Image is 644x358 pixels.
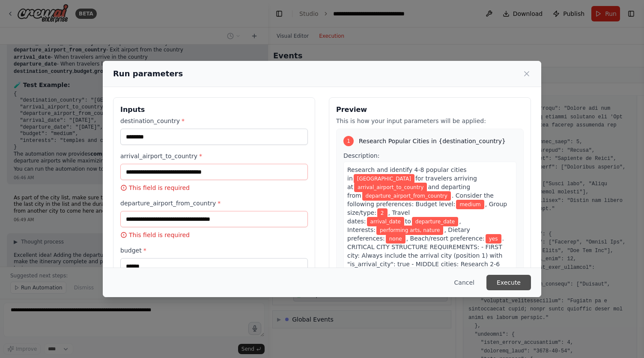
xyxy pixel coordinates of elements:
[405,218,411,225] span: to
[486,234,501,244] span: Variable: beach_resort_preference
[347,166,467,182] span: Research and identify 4-8 popular cities in
[120,105,308,115] h3: Inputs
[406,235,485,242] span: , Beach/resort preference:
[343,136,354,146] div: 1
[412,217,458,226] span: Variable: departure_date
[377,208,388,218] span: Variable: group_size
[362,191,451,201] span: Variable: departure_airport_from_country
[343,152,379,159] span: Description:
[120,246,308,255] label: budget
[120,117,308,125] label: destination_country
[347,184,470,199] span: and departing from
[347,192,494,208] span: . Consider the following preferences: Budget level:
[120,184,308,192] p: This field is required
[347,201,507,216] span: , Group size/type:
[359,137,506,145] span: Research Popular Cities in {destination_country}
[376,226,443,235] span: Variable: interests
[367,217,404,226] span: Variable: arrival_date
[386,234,405,244] span: Variable: dietary_preferences
[120,231,308,239] p: This field is required
[113,68,183,80] h2: Run parameters
[447,275,481,290] button: Cancel
[336,105,524,115] h3: Preview
[120,152,308,160] label: arrival_airport_to_country
[347,218,461,233] span: , Interests:
[354,183,427,192] span: Variable: arrival_airport_to_country
[354,174,414,184] span: Variable: destination_country
[347,175,477,190] span: for travelers arriving at
[120,199,308,208] label: departure_airport_from_country
[486,275,531,290] button: Execute
[347,209,410,225] span: , Travel dates:
[347,226,470,242] span: , Dietary preferences:
[456,200,484,209] span: Variable: budget
[336,117,524,125] p: This is how your input parameters will be applied:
